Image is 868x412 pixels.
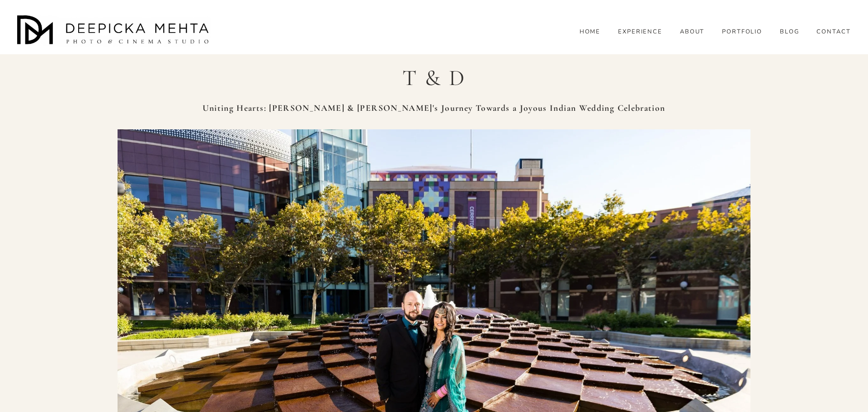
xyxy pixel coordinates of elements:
span: BLOG [780,28,799,36]
h1: T & D [118,62,750,94]
img: Austin Wedding Photographer - Deepicka Mehta Photography &amp; Cinematography [17,15,212,47]
a: folder dropdown [780,28,799,36]
a: CONTACT [816,28,851,36]
a: EXPERIENCE [618,28,663,36]
a: HOME [580,28,601,36]
strong: Uniting Hearts: [PERSON_NAME] & [PERSON_NAME]'s Journey Towards a Joyous Indian Wedding Celebration [203,103,665,114]
a: PORTFOLIO [722,28,763,36]
a: ABOUT [680,28,705,36]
